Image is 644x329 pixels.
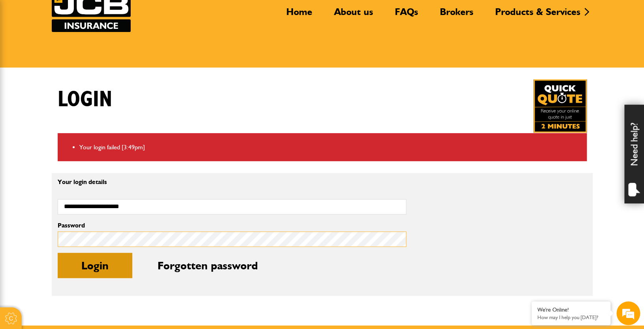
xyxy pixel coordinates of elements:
li: Your login failed [3:49pm] [79,142,581,152]
a: FAQs [389,6,424,24]
img: Quick Quote [533,79,587,133]
a: Products & Services [489,6,586,24]
h1: Login [58,86,112,113]
a: Brokers [434,6,479,24]
button: Forgotten password [134,253,282,278]
p: How may I help you today? [537,314,605,320]
p: Your login details [58,179,406,185]
label: Password [58,222,406,229]
button: Login [58,253,132,278]
div: We're Online! [537,306,605,313]
a: Home [280,6,318,24]
a: Get your insurance quote in just 2-minutes [533,79,587,133]
a: About us [328,6,379,24]
div: Need help? [624,105,644,203]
